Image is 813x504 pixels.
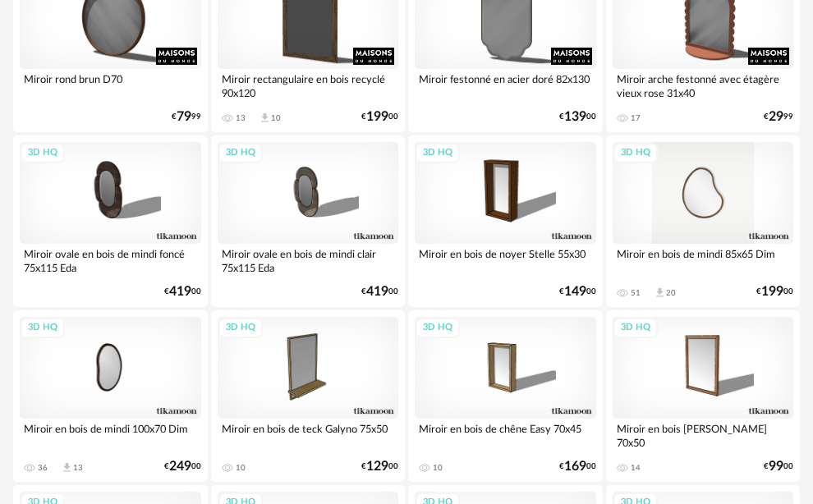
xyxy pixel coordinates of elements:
div: Miroir en bois de teck Galyno 75x50 [218,419,399,451]
div: € 00 [764,461,793,472]
div: 10 [433,463,443,473]
div: 20 [666,288,676,298]
span: 249 [169,461,191,472]
span: 199 [761,286,783,297]
div: € 00 [559,286,596,297]
div: 3D HQ [416,318,460,338]
div: Miroir rectangulaire en bois recyclé 90x120 [218,69,399,102]
div: € 00 [361,112,398,122]
div: 10 [236,463,246,473]
a: 3D HQ Miroir en bois de chêne Easy 70x45 10 €16900 [408,310,603,482]
span: 419 [169,286,191,297]
a: 3D HQ Miroir en bois [PERSON_NAME] 70x50 14 €9900 [606,310,801,482]
div: € 00 [756,286,793,297]
div: Miroir en bois de noyer Stelle 55x30 [415,244,596,277]
div: 10 [271,113,281,123]
span: 99 [769,461,783,472]
a: 3D HQ Miroir en bois de teck Galyno 75x50 10 €12900 [211,310,406,482]
div: 51 [631,288,641,298]
span: 29 [769,112,783,122]
div: Miroir en bois de mindi 85x65 Dim [613,244,794,277]
div: 3D HQ [218,318,263,338]
div: Miroir ovale en bois de mindi clair 75x115 Eda [218,244,399,277]
span: Download icon [654,286,666,299]
div: € 00 [164,286,201,297]
div: € 99 [172,112,201,122]
div: Miroir ovale en bois de mindi foncé 75x115 Eda [20,244,201,277]
div: 3D HQ [613,143,658,163]
span: 169 [564,461,586,472]
div: € 00 [559,461,596,472]
div: Miroir en bois [PERSON_NAME] 70x50 [613,419,794,451]
a: 3D HQ Miroir en bois de mindi 85x65 Dim 51 Download icon 20 €19900 [606,135,801,307]
div: Miroir en bois de chêne Easy 70x45 [415,419,596,451]
div: 17 [631,113,641,123]
a: 3D HQ Miroir en bois de mindi 100x70 Dim 36 Download icon 13 €24900 [13,310,208,482]
div: Miroir en bois de mindi 100x70 Dim [20,419,201,451]
div: € 00 [559,112,596,122]
span: 139 [564,112,586,122]
div: 3D HQ [613,318,658,338]
span: 149 [564,286,586,297]
span: 79 [177,112,191,122]
div: 13 [236,113,246,123]
span: Download icon [259,112,271,124]
div: € 99 [764,112,793,122]
span: 199 [366,112,388,122]
div: Miroir festonné en acier doré 82x130 [415,69,596,102]
div: Miroir rond brun D70 [20,69,201,102]
a: 3D HQ Miroir ovale en bois de mindi foncé 75x115 Eda €41900 [13,135,208,307]
div: 14 [631,463,641,473]
div: € 00 [164,461,201,472]
a: 3D HQ Miroir ovale en bois de mindi clair 75x115 Eda €41900 [211,135,406,307]
div: 3D HQ [218,143,263,163]
div: 36 [38,463,48,473]
a: 3D HQ Miroir en bois de noyer Stelle 55x30 €14900 [408,135,603,307]
span: 129 [366,461,388,472]
div: Miroir arche festonné avec étagère vieux rose 31x40 [613,69,794,102]
div: € 00 [361,286,398,297]
div: 3D HQ [416,143,460,163]
span: 419 [366,286,388,297]
div: 3D HQ [21,143,65,163]
div: € 00 [361,461,398,472]
div: 3D HQ [21,318,65,338]
div: 13 [73,463,83,473]
span: Download icon [61,461,73,474]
